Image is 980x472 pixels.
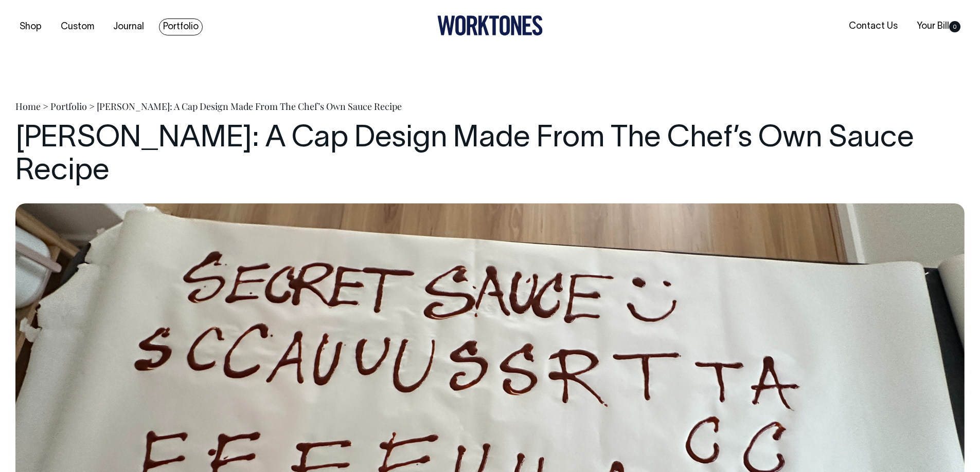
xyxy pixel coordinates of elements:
a: Your Bill0 [913,18,965,35]
a: Custom [57,18,98,35]
h1: [PERSON_NAME]: A Cap Design Made From The Chef’s Own Sauce Recipe [15,123,965,188]
a: Home [15,100,41,112]
a: Portfolio [50,100,87,112]
span: > [89,100,95,112]
a: Portfolio [159,18,203,35]
span: > [43,100,48,112]
a: Shop [15,18,46,35]
span: 0 [949,21,960,32]
a: Journal [109,18,148,35]
a: Contact Us [845,18,902,35]
span: [PERSON_NAME]: A Cap Design Made From The Chef’s Own Sauce Recipe [97,100,402,112]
